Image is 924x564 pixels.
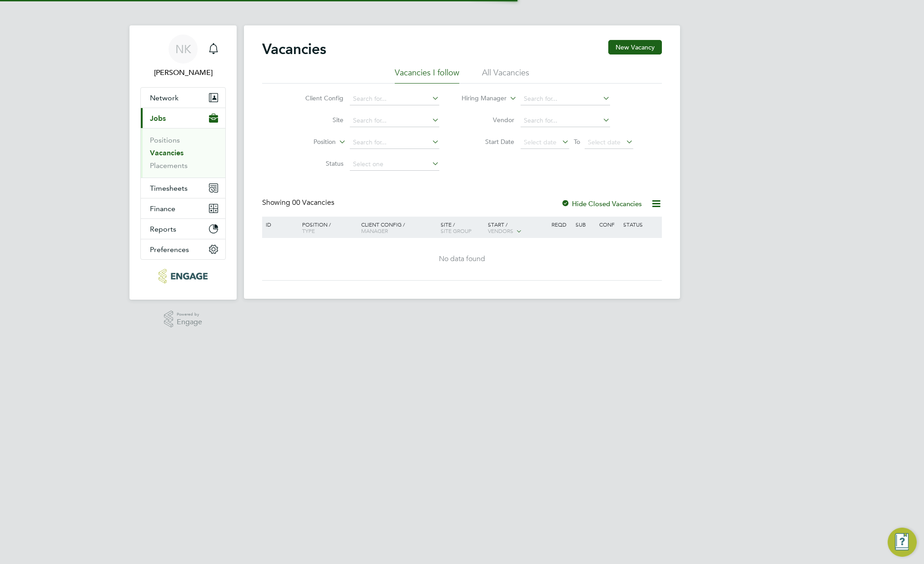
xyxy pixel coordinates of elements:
[521,93,610,105] input: Search for...
[462,116,514,124] label: Vendor
[291,159,343,168] label: Status
[350,114,439,127] input: Search for...
[140,269,226,283] a: Go to home page
[359,217,438,238] div: Client Config /
[164,311,203,328] a: Powered byEngage
[454,94,507,103] label: Hiring Manager
[150,136,180,144] a: Positions
[888,528,917,557] button: Engage Resource Center
[150,204,175,213] span: Finance
[159,269,207,283] img: konnectrecruit-logo-retina.png
[292,198,334,207] span: 00 Vacancies
[150,225,176,233] span: Reports
[150,114,166,123] span: Jobs
[395,67,459,84] li: Vacancies I follow
[295,217,359,238] div: Position /
[150,148,184,157] a: Vacancies
[141,198,225,218] button: Finance
[177,311,202,318] span: Powered by
[573,217,597,232] div: Sub
[141,88,225,108] button: Network
[262,40,326,58] h2: Vacancies
[571,136,583,148] span: To
[350,93,439,105] input: Search for...
[141,239,225,259] button: Preferences
[140,67,226,78] span: Nicola Kelly
[561,199,642,208] label: Hide Closed Vacancies
[150,161,188,170] a: Placements
[291,116,343,124] label: Site
[441,227,472,234] span: Site Group
[302,227,315,234] span: Type
[608,40,662,54] button: New Vacancy
[521,114,610,127] input: Search for...
[141,178,225,198] button: Timesheets
[350,136,439,149] input: Search for...
[462,138,514,146] label: Start Date
[150,94,179,102] span: Network
[482,67,529,84] li: All Vacancies
[621,217,661,232] div: Status
[262,198,336,208] div: Showing
[524,138,556,146] span: Select date
[488,227,513,234] span: Vendors
[361,227,388,234] span: Manager
[141,108,225,128] button: Jobs
[150,184,188,193] span: Timesheets
[438,217,486,238] div: Site /
[263,254,661,264] div: No data found
[263,217,295,232] div: ID
[175,43,191,55] span: NK
[283,138,336,147] label: Position
[588,138,621,146] span: Select date
[486,217,549,239] div: Start /
[177,318,202,326] span: Engage
[141,219,225,239] button: Reports
[549,217,573,232] div: Reqd
[291,94,343,102] label: Client Config
[140,35,226,78] a: NK[PERSON_NAME]
[129,25,237,300] nav: Main navigation
[597,217,621,232] div: Conf
[141,128,225,178] div: Jobs
[350,158,439,171] input: Select one
[150,245,189,254] span: Preferences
